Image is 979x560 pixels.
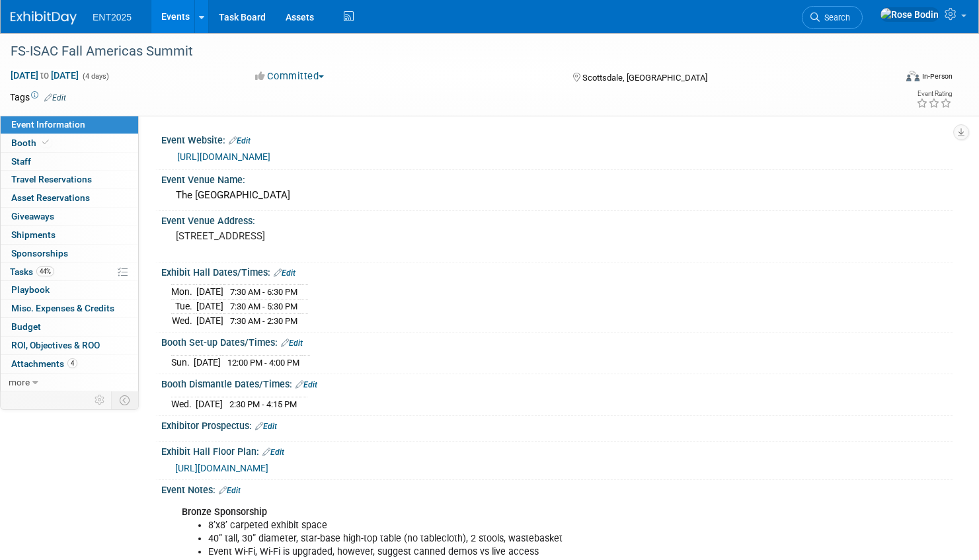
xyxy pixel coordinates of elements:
li: 8’x8’ carpeted exhibit space [208,519,793,532]
img: Rose Bodin [880,7,939,22]
button: Committed [251,69,329,83]
a: Edit [229,136,251,145]
td: [DATE] [194,355,221,369]
span: ROI, Objectives & ROO [11,340,100,350]
span: Asset Reservations [11,192,90,203]
a: Edit [255,422,277,431]
div: The [GEOGRAPHIC_DATA] [171,185,943,206]
div: Exhibitor Prospectus: [161,416,953,433]
a: Edit [274,268,295,278]
td: [DATE] [196,300,223,314]
span: 2:30 PM - 4:15 PM [229,399,297,409]
span: Booth [11,138,52,148]
span: ENT2025 [93,12,132,22]
td: Tue. [171,300,196,314]
a: Staff [1,153,138,171]
span: more [9,377,30,387]
a: Playbook [1,281,138,299]
span: Search [820,13,850,22]
span: Playbook [11,284,50,295]
a: Budget [1,318,138,336]
span: Budget [11,321,41,332]
span: 4 [67,358,77,368]
span: [DATE] [DATE] [10,69,79,81]
div: Booth Set-up Dates/Times: [161,333,953,350]
td: Mon. [171,285,196,300]
a: Misc. Expenses & Credits [1,300,138,317]
span: (4 days) [81,72,109,81]
span: Scottsdale, [GEOGRAPHIC_DATA] [582,73,707,83]
td: Toggle Event Tabs [112,391,139,409]
a: [URL][DOMAIN_NAME] [175,463,268,473]
span: Staff [11,156,31,167]
td: [DATE] [196,313,223,327]
div: Exhibit Hall Dates/Times: [161,262,953,280]
span: 7:30 AM - 6:30 PM [230,287,297,297]
b: Bronze Sponsorship [182,506,267,518]
a: Asset Reservations [1,189,138,207]
a: Sponsorships [1,245,138,262]
a: Search [802,6,863,29]
a: Giveaways [1,208,138,225]
div: Event Website: [161,130,953,147]
a: Edit [44,93,66,102]
td: Wed. [171,397,196,411]
span: Attachments [11,358,77,369]
span: 7:30 AM - 5:30 PM [230,301,297,311]
span: Misc. Expenses & Credits [11,303,114,313]
div: Event Venue Name: [161,170,953,186]
a: Edit [281,339,303,348]
i: Booth reservation complete [42,139,49,146]
a: more [1,374,138,391]
div: Event Format [812,69,953,89]
div: Event Venue Address: [161,211,953,227]
span: 7:30 AM - 2:30 PM [230,316,297,326]
td: [DATE] [196,397,223,411]
span: 12:00 PM - 4:00 PM [227,358,299,368]
a: Attachments4 [1,355,138,373]
div: Booth Dismantle Dates/Times: [161,374,953,391]
span: Sponsorships [11,248,68,259]
td: Sun. [171,355,194,369]
td: Tags [10,91,66,104]
img: Format-Inperson.png [906,71,920,81]
li: Event Wi-Fi, Wi-Fi is upgraded, however, suggest canned demos vs live access [208,545,793,559]
div: FS-ISAC Fall Americas Summit [6,40,873,63]
a: Edit [295,380,317,389]
span: Travel Reservations [11,174,92,184]
a: Booth [1,134,138,152]
span: Event Information [11,119,85,130]
span: Tasks [10,266,54,277]
span: Shipments [11,229,56,240]
div: Exhibit Hall Floor Plan: [161,442,953,459]
td: [DATE] [196,285,223,300]
a: Tasks44% [1,263,138,281]
span: Giveaways [11,211,54,221]
li: 40” tall, 30” diameter, star-base high-top table (no tablecloth), 2 stools, wastebasket [208,532,793,545]
pre: [STREET_ADDRESS] [176,230,477,242]
td: Personalize Event Tab Strip [89,391,112,409]
a: [URL][DOMAIN_NAME] [177,151,270,162]
a: Edit [262,448,284,457]
div: Event Rating [916,91,952,97]
div: Event Notes: [161,480,953,497]
span: to [38,70,51,81]
img: ExhibitDay [11,11,77,24]
a: Shipments [1,226,138,244]
div: In-Person [921,71,953,81]
td: Wed. [171,313,196,327]
a: Event Information [1,116,138,134]
span: 44% [36,266,54,276]
a: ROI, Objectives & ROO [1,337,138,354]
a: Edit [219,486,241,495]
a: Travel Reservations [1,171,138,188]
